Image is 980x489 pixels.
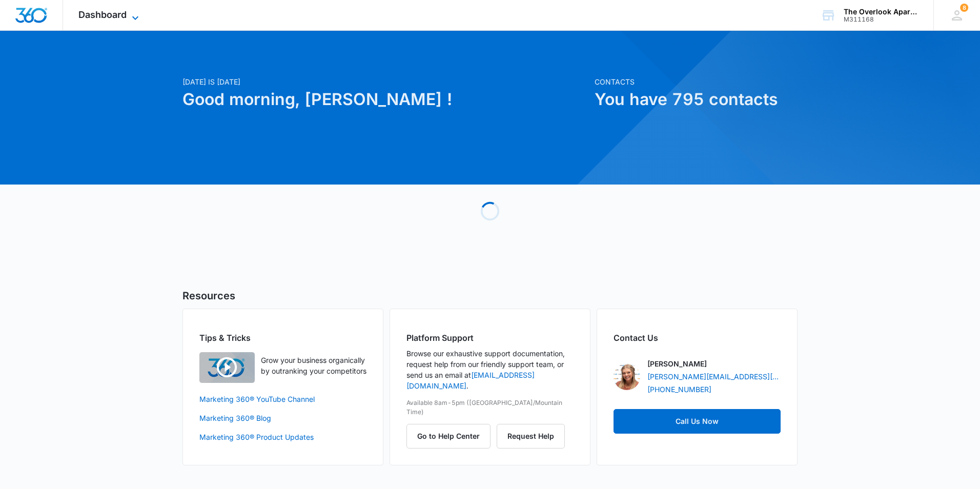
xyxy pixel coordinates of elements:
img: Quick Overview Video [199,352,255,383]
h1: Good morning, [PERSON_NAME] ! [182,87,588,112]
p: Available 8am-5pm ([GEOGRAPHIC_DATA]/Mountain Time) [406,398,574,417]
p: Grow your business organically by outranking your competitors [261,355,366,376]
a: [PHONE_NUMBER] [647,384,711,395]
p: Contacts [595,76,798,87]
p: Browse our exhaustive support documentation, request help from our friendly support team, or send... [406,348,574,391]
a: Request Help [497,432,565,440]
span: 8 [960,4,968,12]
button: Go to Help Center [406,424,491,449]
p: [DATE] is [DATE] [182,76,588,87]
h1: You have 795 contacts [595,87,798,112]
a: Call Us Now [614,409,781,434]
div: account name [844,8,918,16]
a: Marketing 360® Blog [199,413,366,423]
h5: Resources [182,288,798,303]
div: account id [844,16,918,23]
button: Request Help [497,424,565,449]
img: Jamie Dagg [614,363,640,390]
a: Marketing 360® YouTube Channel [199,394,366,404]
a: Marketing 360® Product Updates [199,432,366,442]
h2: Tips & Tricks [199,332,366,344]
div: notifications count [960,4,968,12]
a: Go to Help Center [406,432,497,440]
a: [PERSON_NAME][EMAIL_ADDRESS][PERSON_NAME][DOMAIN_NAME] [647,371,781,382]
span: Dashboard [78,9,127,20]
p: [PERSON_NAME] [647,358,707,369]
h2: Platform Support [406,332,574,344]
h2: Contact Us [614,332,781,344]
